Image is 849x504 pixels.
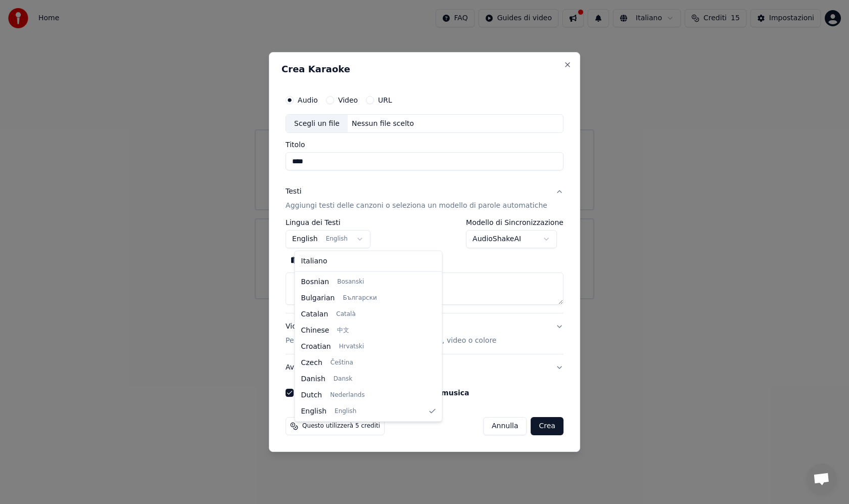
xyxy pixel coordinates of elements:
span: Bosanski [337,278,364,286]
span: Čeština [331,358,353,366]
span: Catalan [301,309,328,319]
span: Català [336,310,355,318]
span: Bulgarian [301,293,335,303]
span: English [335,407,356,415]
span: 中文 [337,326,349,334]
span: Dutch [301,390,322,400]
span: Chinese [301,325,329,335]
span: Croatian [301,341,331,351]
span: English [301,406,327,416]
span: Nederlands [330,391,364,399]
span: Hrvatski [339,342,364,350]
span: Italiano [301,256,327,266]
span: Bosnian [301,277,329,287]
span: Danish [301,374,325,384]
span: Dansk [334,375,352,383]
span: Български [343,294,376,302]
span: Czech [301,357,322,368]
